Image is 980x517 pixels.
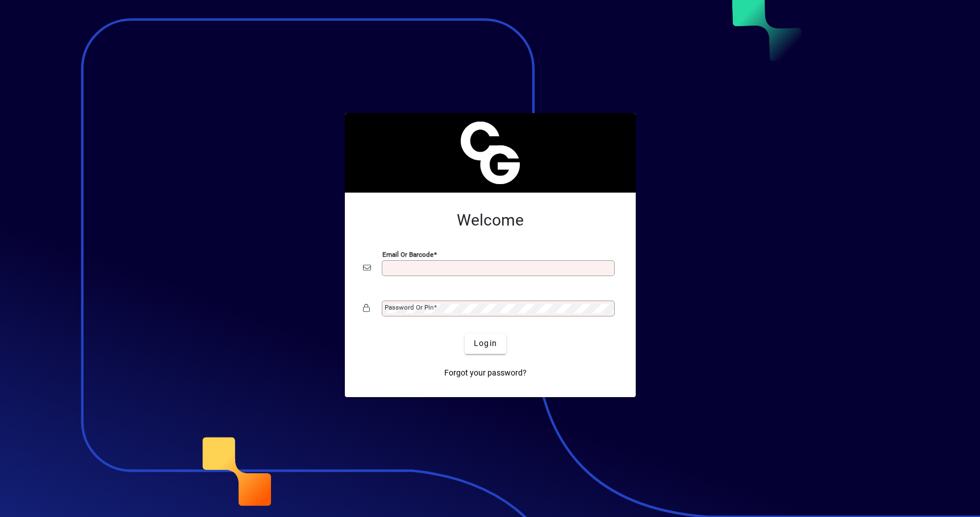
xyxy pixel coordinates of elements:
span: Forgot your password? [444,367,527,379]
mat-label: Password or Pin [385,303,433,311]
mat-label: Email or Barcode [382,250,433,258]
h2: Welcome [363,211,618,230]
button: Login [465,333,506,354]
a: Forgot your password? [440,363,531,383]
span: Login [474,337,497,349]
